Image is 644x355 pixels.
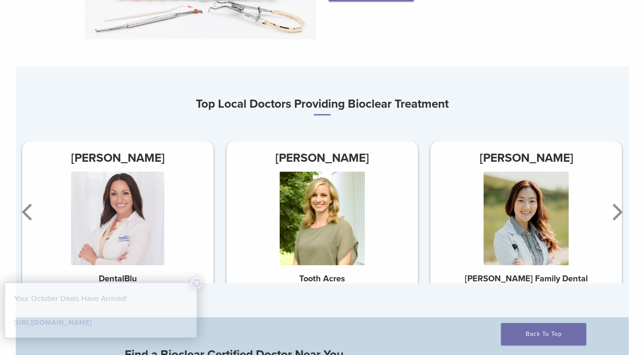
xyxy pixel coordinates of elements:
h3: Top Local Doctors Providing Bioclear Treatment [16,94,629,115]
strong: [PERSON_NAME] Family Dental [465,274,588,284]
h3: [PERSON_NAME] [22,148,214,168]
img: Dr. Jiyun Thompson [484,172,569,265]
img: Dr. Angela Arlinghaus [71,172,165,265]
a: [URL][DOMAIN_NAME] [14,318,92,327]
img: Dr. Alyssa Fisher [279,172,364,265]
strong: Tooth Acres [299,274,345,284]
h3: [PERSON_NAME] [430,148,622,168]
button: Next [607,186,624,238]
p: Your October Deals Have Arrived! [14,292,188,305]
h3: [PERSON_NAME] [226,148,418,168]
button: Previous [20,186,37,238]
strong: DentalBlu [99,274,137,284]
a: Back To Top [501,323,586,345]
button: Close [191,278,202,289]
